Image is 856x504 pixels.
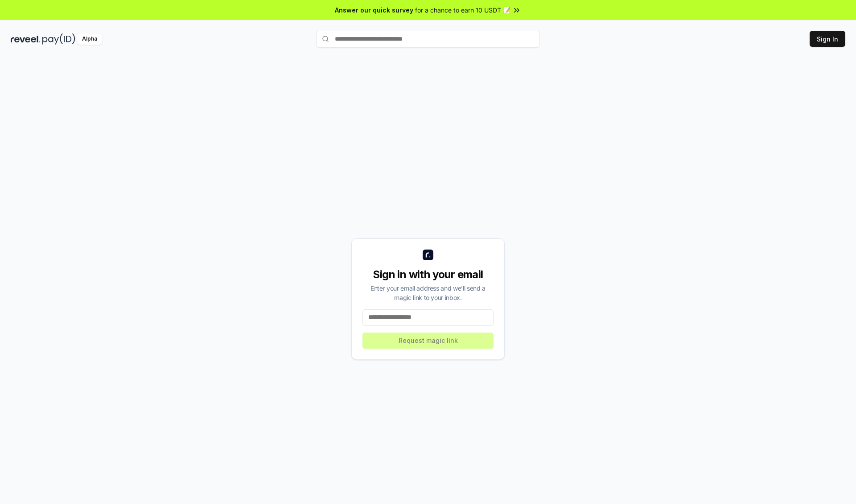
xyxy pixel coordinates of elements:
img: logo_small [423,250,433,260]
div: Sign in with your email [362,267,494,282]
span: Answer our quick survey [335,5,413,15]
img: pay_id [42,33,75,45]
div: Enter your email address and we’ll send a magic link to your inbox. [362,283,494,302]
div: Alpha [77,33,102,45]
span: for a chance to earn 10 USDT 📝 [415,5,510,15]
img: reveel_dark [11,33,41,45]
button: Sign In [810,31,845,47]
